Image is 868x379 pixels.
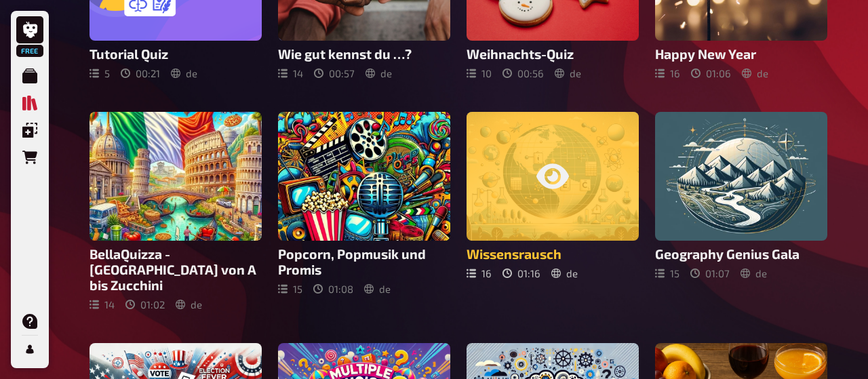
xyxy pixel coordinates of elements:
div: de [742,67,768,79]
h3: Tutorial Quiz [90,46,262,62]
div: 5 [90,67,110,79]
div: 00 : 56 [502,67,544,79]
h3: Wie gut kennst du …? [278,46,450,62]
h3: Geography Genius Gala [655,246,827,262]
h3: Wissensrausch [467,246,639,262]
div: 15 [655,267,679,279]
div: de [364,283,391,295]
div: 14 [90,298,115,311]
div: 15 [278,283,302,295]
div: 16 [655,67,680,79]
div: 16 [467,267,492,279]
h3: Weihnachts-Quiz [467,46,639,62]
h3: BellaQuizza - [GEOGRAPHIC_DATA] von A bis Zucchini [90,246,262,293]
span: Free [18,47,42,55]
div: 01 : 16 [502,267,540,279]
div: de [171,67,197,79]
div: 10 [467,67,492,79]
h3: Happy New Year [655,46,827,62]
div: 14 [278,67,303,79]
div: 01 : 08 [313,283,353,295]
div: 00 : 21 [121,67,160,79]
div: de [176,298,202,311]
div: de [366,67,392,79]
div: 01 : 07 [690,267,730,279]
div: de [741,267,767,279]
div: de [555,67,581,79]
div: 01 : 06 [691,67,731,79]
a: Popcorn, Popmusik und Promis1501:08de [278,112,450,311]
div: de [551,267,578,279]
div: 01 : 02 [125,298,165,311]
a: Geography Genius Gala1501:07de [655,112,827,311]
a: BellaQuizza - [GEOGRAPHIC_DATA] von A bis Zucchini1401:02de [90,112,262,311]
div: 00 : 57 [314,67,355,79]
h3: Popcorn, Popmusik und Promis [278,246,450,277]
a: Wissensrausch1601:16de [467,112,639,311]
